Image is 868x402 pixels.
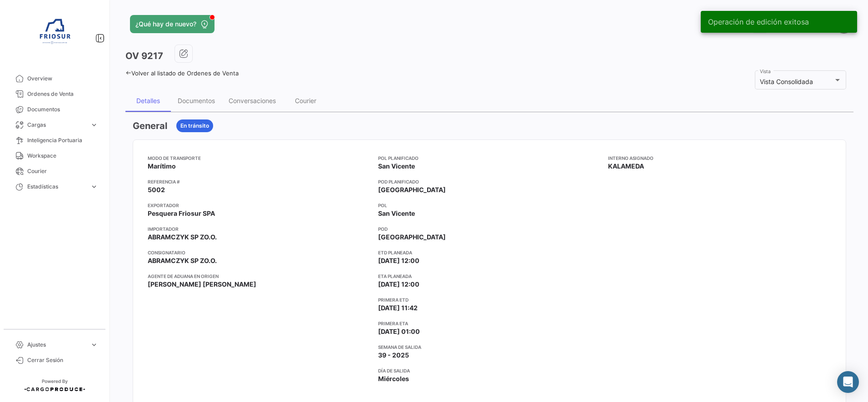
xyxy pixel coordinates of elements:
[148,185,165,194] span: 5002
[608,154,831,162] app-card-info-title: Interno Asignado
[27,105,98,114] span: Documentos
[760,78,813,85] span: Vista Consolidada
[148,249,371,256] app-card-info-title: Consignatario
[130,15,215,33] button: ¿Qué hay de nuevo?
[378,320,601,327] app-card-info-title: Primera ETA
[133,119,167,132] h3: General
[27,90,98,98] span: Ordenes de Venta
[148,273,371,280] app-card-info-title: Agente de Aduana en Origen
[7,133,102,148] a: Inteligencia Portuaria
[180,122,209,130] span: En tránsito
[378,374,409,383] span: Miércoles
[27,183,86,191] span: Estadísticas
[378,178,601,185] app-card-info-title: POD Planificado
[148,209,215,218] span: Pesquera Friosur SPA
[148,162,176,171] span: Marítimo
[378,225,601,233] app-card-info-title: POD
[148,225,371,233] app-card-info-title: Importador
[27,74,98,83] span: Overview
[125,69,239,77] a: Volver al listado de Ordenes de Venta
[229,97,276,104] div: Conversaciones
[90,341,98,349] span: expand_more
[7,86,102,102] a: Ordenes de Venta
[378,273,601,280] app-card-info-title: ETA planeada
[378,367,601,374] app-card-info-title: Día de Salida
[90,121,98,129] span: expand_more
[178,97,215,104] div: Documentos
[7,164,102,179] a: Courier
[125,50,163,62] h3: OV 9217
[7,148,102,164] a: Workspace
[378,202,601,209] app-card-info-title: POL
[27,121,86,129] span: Cargas
[148,256,217,265] span: ABRAMCZYK SP ZO.O.
[378,233,446,242] span: [GEOGRAPHIC_DATA]
[378,154,601,162] app-card-info-title: POL Planificado
[135,20,196,29] span: ¿Qué hay de nuevo?
[27,152,98,160] span: Workspace
[136,97,160,104] div: Detalles
[32,11,77,56] img: 6ea6c92c-e42a-4aa8-800a-31a9cab4b7b0.jpg
[27,136,98,144] span: Inteligencia Portuaria
[378,256,419,265] span: [DATE] 12:00
[27,356,98,364] span: Cerrar Sesión
[148,202,371,209] app-card-info-title: Exportador
[378,249,601,256] app-card-info-title: ETD planeada
[378,327,420,336] span: [DATE] 01:00
[837,371,859,393] div: Abrir Intercom Messenger
[148,154,371,162] app-card-info-title: Modo de Transporte
[378,303,418,313] span: [DATE] 11:42
[148,178,371,185] app-card-info-title: Referencia #
[27,167,98,175] span: Courier
[7,102,102,117] a: Documentos
[27,341,86,349] span: Ajustes
[90,183,98,191] span: expand_more
[148,280,256,289] span: [PERSON_NAME] [PERSON_NAME]
[378,296,601,303] app-card-info-title: Primera ETD
[378,185,446,194] span: [GEOGRAPHIC_DATA]
[148,233,217,242] span: ABRAMCZYK SP ZO.O.
[708,17,809,26] span: Operación de edición exitosa
[608,162,644,171] span: KALAMEDA
[7,71,102,86] a: Overview
[378,209,415,218] span: San Vicente
[295,97,316,104] div: Courier
[378,280,419,289] span: [DATE] 12:00
[378,162,415,171] span: San Vicente
[378,351,409,360] span: 39 - 2025
[378,343,601,351] app-card-info-title: Semana de Salida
